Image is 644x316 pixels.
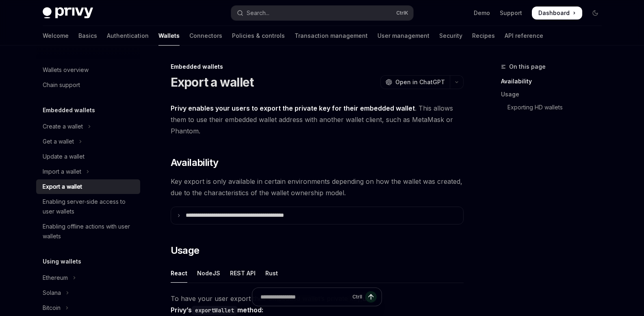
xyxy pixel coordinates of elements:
a: API reference [505,26,543,46]
span: Key export is only available in certain environments depending on how the wallet was created, due... [171,176,464,198]
input: Ask a question... [260,288,349,306]
a: Support [500,9,522,17]
div: Update a wallet [43,152,85,161]
span: Open in ChatGPT [395,78,445,86]
a: Recipes [472,26,495,46]
a: Enabling offline actions with user wallets [36,219,140,244]
a: Basics [78,26,97,46]
a: Authentication [107,26,149,46]
span: On this page [509,62,546,72]
div: Embedded wallets [171,63,464,71]
a: Welcome [43,26,69,46]
div: REST API [230,264,256,283]
div: Import a wallet [43,167,81,177]
a: Policies & controls [232,26,285,46]
a: Export a wallet [36,179,140,194]
a: Dashboard [532,7,582,20]
button: Send message [365,291,377,303]
button: Toggle Ethereum section [36,270,140,285]
button: Open search [231,6,413,20]
button: Toggle Solana section [36,285,140,300]
a: Chain support [36,78,140,92]
button: Toggle dark mode [589,7,602,20]
a: Security [439,26,462,46]
a: Demo [474,9,490,17]
span: Availability [171,156,219,169]
button: Toggle Create a wallet section [36,119,140,134]
span: Dashboard [538,9,570,17]
div: Solana [43,288,61,298]
a: Availability [501,75,608,88]
div: Wallets overview [43,65,89,75]
div: Enabling server-side access to user wallets [43,197,135,216]
span: . This allows them to use their embedded wallet address with another wallet client, such as MetaM... [171,102,464,137]
a: Wallets [158,26,180,46]
a: Update a wallet [36,149,140,164]
button: Toggle Bitcoin section [36,301,140,315]
strong: Privy enables your users to export the private key for their embedded wallet [171,104,415,112]
div: Export a wallet [43,182,82,192]
a: User management [377,26,429,46]
a: Connectors [189,26,222,46]
h5: Embedded wallets [43,105,95,115]
button: Toggle Import a wallet section [36,164,140,179]
a: Usage [501,88,608,101]
span: Ctrl K [396,10,408,16]
button: Toggle Get a wallet section [36,134,140,149]
span: Usage [171,244,199,257]
div: Create a wallet [43,122,83,131]
h1: Export a wallet [171,75,254,89]
div: React [171,264,187,283]
button: Open in ChatGPT [380,75,450,89]
div: Bitcoin [43,303,61,313]
div: Chain support [43,80,80,90]
a: Transaction management [295,26,368,46]
div: Get a wallet [43,137,74,146]
h5: Using wallets [43,257,81,266]
div: Enabling offline actions with user wallets [43,222,135,241]
div: Search... [247,8,269,18]
img: dark logo [43,7,93,19]
div: Ethereum [43,273,68,283]
a: Exporting HD wallets [501,101,608,114]
a: Enabling server-side access to user wallets [36,194,140,219]
div: NodeJS [197,264,220,283]
a: Wallets overview [36,63,140,77]
div: Rust [265,264,278,283]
